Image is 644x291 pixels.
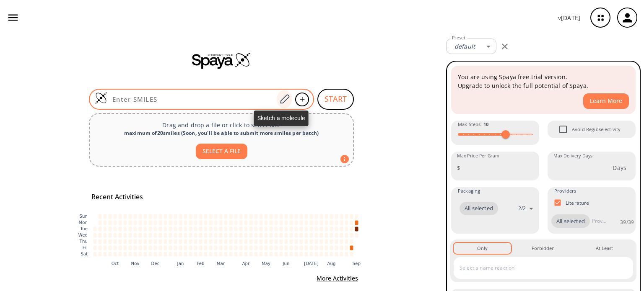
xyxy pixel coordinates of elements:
button: At Least [576,243,633,254]
button: START [317,89,354,110]
text: [DATE] [304,261,319,266]
text: Sat [80,252,88,256]
button: Learn More [583,93,629,109]
text: Thu [79,239,88,244]
text: Feb [197,261,204,266]
button: More Activities [313,271,361,286]
span: All selected [551,217,590,226]
div: Forbidden [532,245,555,252]
label: Max Delivery Days [553,153,592,159]
span: All selected [460,204,498,213]
span: Providers [554,187,576,195]
text: Sun [80,214,88,219]
span: Packaging [458,187,480,195]
img: Logo Spaya [95,92,107,104]
text: Jun [282,261,289,266]
p: 2 / 2 [518,205,526,212]
div: At Least [596,245,613,252]
p: 39 / 39 [620,219,634,226]
g: cell [93,214,358,256]
span: Avoid Regioselectivity [572,126,621,133]
p: v [DATE] [558,13,580,22]
p: $ [457,163,460,172]
text: Aug [327,261,336,266]
span: Max Steps : [458,121,488,128]
input: Provider name [590,214,608,228]
button: Forbidden [514,243,572,254]
text: Dec [151,261,160,266]
text: Fri [83,245,88,250]
div: maximum of 20 smiles ( Soon, you'll be able to submit more smiles per batch ) [96,129,346,137]
span: Avoid Regioselectivity [554,121,572,138]
button: SELECT A FILE [196,144,247,159]
text: Wed [78,233,88,237]
p: Literature [566,199,589,206]
text: Sep [353,261,361,266]
text: Apr [242,261,250,266]
text: May [262,261,270,266]
g: y-axis tick label [78,214,88,256]
p: Drag and drop a file or click to select one [96,121,346,129]
p: You are using Spaya free trial version. Upgrade to unlock the full potential of Spaya. [458,72,629,90]
div: Only [477,245,488,252]
button: Only [454,243,511,254]
h5: Recent Activities [91,193,143,201]
text: Jan [177,261,184,266]
label: Max Price Per Gram [457,153,499,159]
img: Spaya logo [192,52,251,69]
button: Recent Activities [88,190,146,204]
p: Days [613,163,626,172]
input: Enter SMILES [107,95,277,103]
input: Select a name reaction [457,261,617,275]
text: Oct [112,261,119,266]
text: Nov [131,261,140,266]
g: x-axis tick label [112,261,361,266]
strong: 10 [483,121,488,127]
label: Preset [452,35,465,41]
div: Sketch a molecule [254,111,309,126]
text: Mon [78,220,88,225]
text: Mar [217,261,225,266]
em: default [454,42,475,50]
text: Tue [80,227,88,231]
